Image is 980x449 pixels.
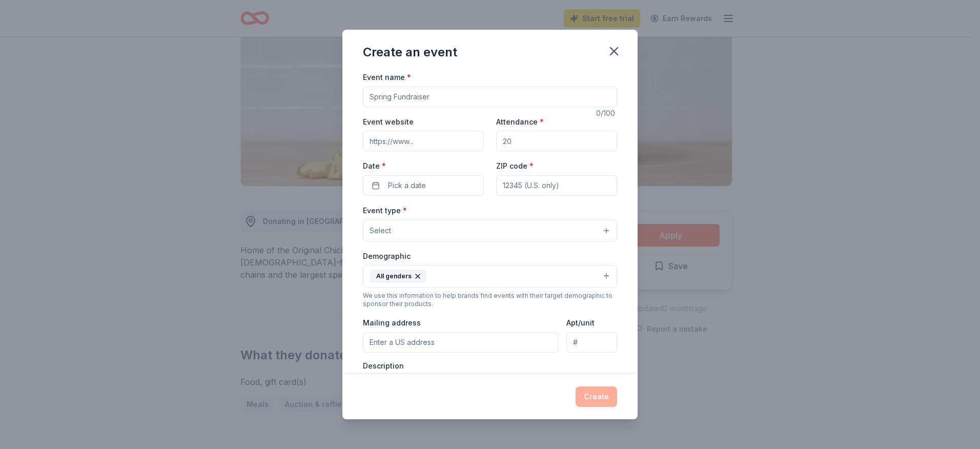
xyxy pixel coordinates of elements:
[496,175,617,196] input: 12345 (U.S. only)
[370,270,426,283] div: All genders
[363,72,411,83] label: Event name
[566,318,595,328] label: Apt/unit
[566,332,617,353] input: #
[363,117,414,127] label: Event website
[363,265,617,288] button: All genders
[363,44,457,60] div: Create an event
[496,117,544,127] label: Attendance
[363,87,617,107] input: Spring Fundraiser
[496,131,617,151] input: 20
[363,175,484,196] button: Pick a date
[363,161,484,171] label: Date
[388,179,426,192] span: Pick a date
[363,206,407,216] label: Event type
[363,332,558,353] input: Enter a US address
[363,131,484,151] input: https://www...
[370,224,391,237] span: Select
[363,361,404,371] label: Description
[363,292,617,308] div: We use this information to help brands find events with their target demographic to sponsor their...
[596,107,617,119] div: 0 /100
[363,318,421,328] label: Mailing address
[496,161,534,171] label: ZIP code
[363,251,411,261] label: Demographic
[363,220,617,241] button: Select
